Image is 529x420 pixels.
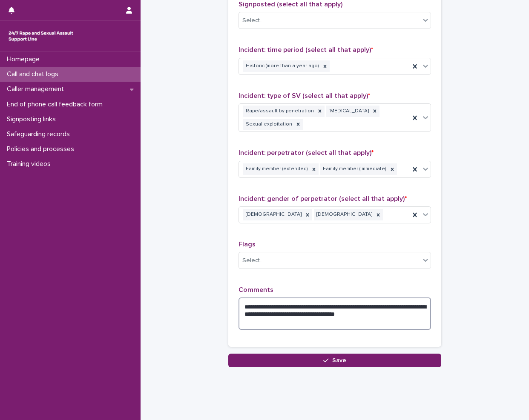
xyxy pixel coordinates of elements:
[243,163,309,175] div: Family member (extended)
[3,55,46,63] p: Homepage
[242,256,264,265] div: Select...
[239,1,342,8] span: Signposted (select all that apply)
[332,357,346,363] span: Save
[228,354,441,367] button: Save
[3,145,81,153] p: Policies and processes
[239,241,256,248] span: Flags
[243,209,303,220] div: [DEMOGRAPHIC_DATA]
[3,160,57,168] p: Training videos
[239,149,374,156] span: Incident: perpetrator (select all that apply)
[239,92,370,99] span: Incident: type of SV (select all that apply)
[242,16,264,25] div: Select...
[3,85,71,93] p: Caller management
[239,286,273,293] span: Comments
[3,70,65,78] p: Call and chat logs
[239,195,407,202] span: Incident: gender of perpetrator (select all that apply)
[3,100,109,109] p: End of phone call feedback form
[243,60,320,72] div: Historic (more than a year ago)
[239,46,373,53] span: Incident: time period (select all that apply)
[314,209,374,220] div: [DEMOGRAPHIC_DATA]
[7,28,75,45] img: rhQMoQhaT3yELyF149Cw
[3,130,77,138] p: Safeguarding records
[326,106,370,117] div: [MEDICAL_DATA]
[3,115,63,123] p: Signposting links
[320,163,388,175] div: Family member (immediate)
[243,106,315,117] div: Rape/assault by penetration
[243,119,293,130] div: Sexual exploitation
